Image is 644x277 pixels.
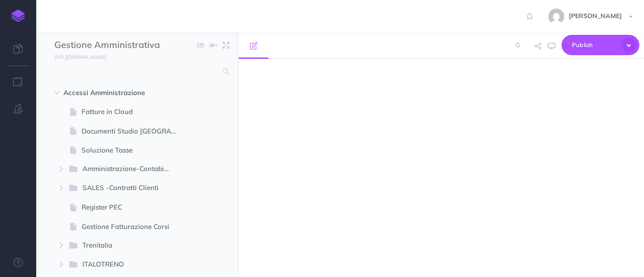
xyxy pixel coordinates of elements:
span: Amministrazione-Contabilità [82,163,177,175]
img: logo-mark.svg [11,10,25,22]
span: SALES -Contratti Clienti [82,182,170,194]
span: ITALOTRENO [82,259,170,271]
span: Accessi Amministrazione [63,87,173,98]
input: Search [54,63,217,80]
input: Documentation Name [54,38,161,52]
span: Publish [572,38,617,52]
span: Gestione Fatturazione Corsi [82,221,184,232]
small: [URL][DOMAIN_NAME] [54,54,106,60]
span: Trenitalia [82,240,170,252]
span: Fatture in Cloud [82,106,184,117]
span: Register PEC [82,202,184,213]
a: [URL][DOMAIN_NAME] [36,52,115,61]
span: Soluzione Tasse [82,145,184,156]
span: [PERSON_NAME] [564,12,626,20]
span: Documenti Studio [GEOGRAPHIC_DATA] [82,126,184,137]
button: Publish [562,35,639,55]
img: 773ddf364f97774a49de44848d81cdba.jpg [548,9,564,24]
